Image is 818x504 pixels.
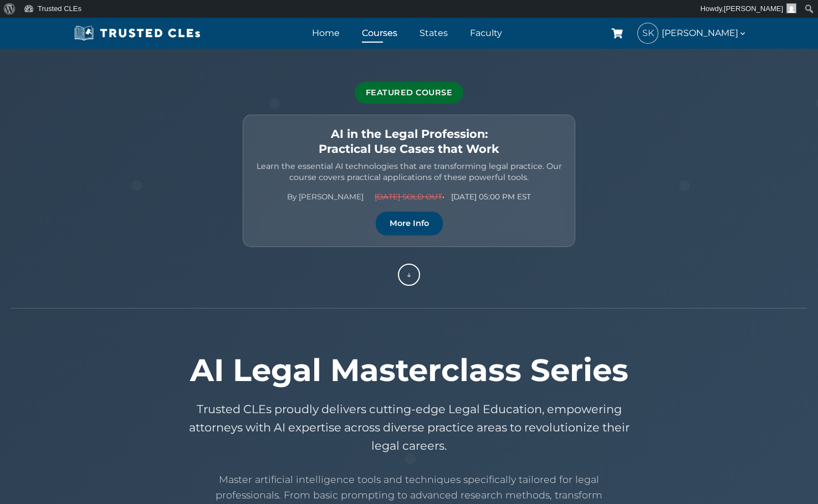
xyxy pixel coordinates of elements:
[254,126,564,156] h2: AI in the Legal Profession: Practical Use Cases that Work
[375,191,531,203] span: • [DATE] 05:00 PM EST
[376,212,443,235] a: More Info
[309,25,342,41] a: Home
[187,400,631,455] p: Trusted CLEs proudly delivers cutting-edge Legal Education, empowering attorneys with AI expertis...
[417,25,451,41] a: States
[638,23,658,43] span: SK
[76,352,742,389] h1: AI Legal Masterclass Series
[355,82,464,104] div: Featured Course
[406,263,412,277] span: ↓
[375,192,442,201] span: [DATE] SOLD OUT
[359,25,400,41] a: Courses
[287,192,364,201] a: By [PERSON_NAME]
[71,25,203,42] img: Trusted CLEs
[662,26,747,40] span: [PERSON_NAME]
[724,4,783,13] span: [PERSON_NAME]
[467,25,505,41] a: Faculty
[254,161,564,183] p: Learn the essential AI technologies that are transforming legal practice. Our course covers pract...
